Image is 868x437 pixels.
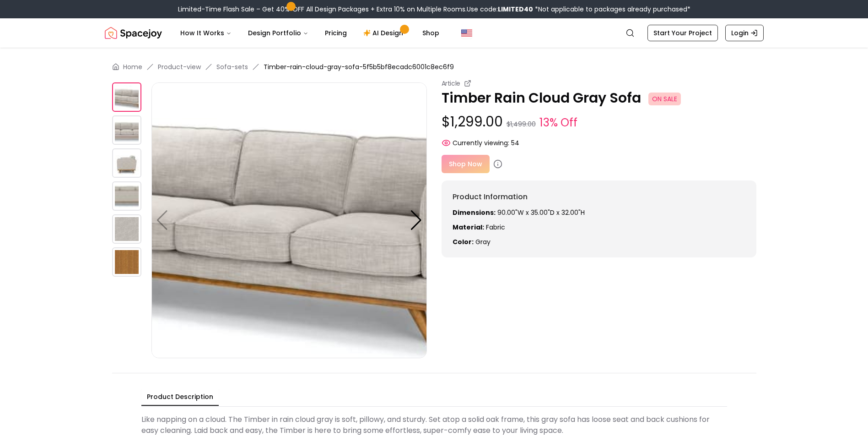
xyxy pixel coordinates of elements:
strong: Dimensions: [453,208,496,217]
button: How It Works [173,24,239,42]
img: https://storage.googleapis.com/spacejoy-main/assets/5f5b5bf8ecadc6001c8ec6f9/product_0_a8eg5d61ddnb [112,82,141,112]
p: 90.00"W x 35.00"D x 32.00"H [453,208,745,217]
span: Timber-rain-cloud-gray-sofa-5f5b5bf8ecadc6001c8ec6f9 [264,62,454,71]
span: ON SALE [648,93,681,105]
a: Start Your Project [647,25,718,41]
img: https://storage.googleapis.com/spacejoy-main/assets/5f5b5bf8ecadc6001c8ec6f9/product_5_ekha2l5kb7ai [112,247,141,277]
small: Article [442,79,461,88]
small: $1,499.00 [507,120,536,129]
span: gray [475,237,491,246]
a: Spacejoy [105,24,162,42]
h6: Product Information [453,191,745,202]
b: LIMITED40 [498,5,533,14]
span: Currently viewing: [453,138,509,147]
img: United States [461,27,472,38]
nav: Global [105,18,764,48]
img: Spacejoy Logo [105,24,162,42]
strong: Material: [453,223,484,232]
p: Timber Rain Cloud Gray Sofa [442,90,756,106]
a: Pricing [318,24,354,42]
button: Product Description [141,388,219,406]
p: $1,299.00 [442,114,756,131]
a: Sofa-sets [216,62,248,71]
a: AI Design [356,24,413,42]
strong: Color: [453,237,474,246]
span: 54 [511,138,519,147]
span: Use code: [467,5,533,14]
span: *Not applicable to packages already purchased* [533,5,690,14]
img: https://storage.googleapis.com/spacejoy-main/assets/5f5b5bf8ecadc6001c8ec6f9/product_0_a8eg5d61ddnb [151,82,427,358]
img: https://storage.googleapis.com/spacejoy-main/assets/5f5b5bf8ecadc6001c8ec6f9/product_4_le5fmm509dkk [112,214,141,244]
div: Limited-Time Flash Sale – Get 40% OFF All Design Packages + Extra 10% on Multiple Rooms. [178,5,690,14]
a: Shop [415,24,447,42]
img: https://storage.googleapis.com/spacejoy-main/assets/5f5b5bf8ecadc6001c8ec6f9/product_2_95ophni8lli [112,148,141,178]
a: Home [123,62,142,71]
nav: breadcrumb [112,62,756,71]
small: 13% Off [539,115,577,131]
span: fabric [486,223,505,232]
nav: Main [173,24,447,42]
a: Login [725,25,764,41]
a: Product-view [158,62,201,71]
img: https://storage.googleapis.com/spacejoy-main/assets/5f5b5bf8ecadc6001c8ec6f9/product_1_5ch6dke0a638 [112,115,141,145]
img: https://storage.googleapis.com/spacejoy-main/assets/5f5b5bf8ecadc6001c8ec6f9/product_3_2g6b3ab6cldp [112,181,141,211]
button: Design Portfolio [241,24,316,42]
